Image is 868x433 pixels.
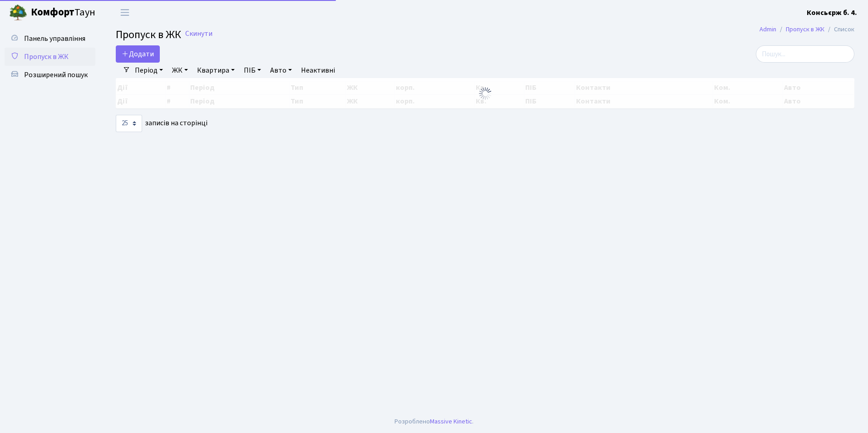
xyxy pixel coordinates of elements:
[756,45,854,63] input: Пошук...
[297,63,339,78] a: Неактивні
[185,30,212,38] a: Скинути
[807,7,857,18] a: Консьєрж б. 4.
[116,45,160,63] a: Додати
[24,52,69,62] span: Пропуск в ЖК
[5,30,95,48] a: Панель управління
[478,86,493,101] img: Обробка...
[807,8,857,18] b: Консьєрж б. 4.
[168,63,192,78] a: ЖК
[24,34,85,44] span: Панель управління
[5,48,95,66] a: Пропуск в ЖК
[193,63,238,78] a: Квартира
[824,25,854,34] li: Список
[786,25,824,34] a: Пропуск в ЖК
[9,4,27,22] img: logo.png
[116,115,142,132] select: записів на сторінці
[240,63,265,78] a: ПІБ
[746,20,868,39] nav: breadcrumb
[24,70,88,80] span: Розширений пошук
[116,115,207,132] label: записів на сторінці
[113,5,136,20] button: Переключити навігацію
[116,27,181,43] span: Пропуск в ЖК
[395,417,473,427] div: Розроблено .
[266,63,296,78] a: Авто
[31,5,74,20] b: Комфорт
[759,25,776,34] a: Admin
[31,5,95,20] span: Таун
[430,417,472,426] a: Massive Kinetic
[122,49,154,59] span: Додати
[131,63,167,78] a: Період
[5,66,95,84] a: Розширений пошук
